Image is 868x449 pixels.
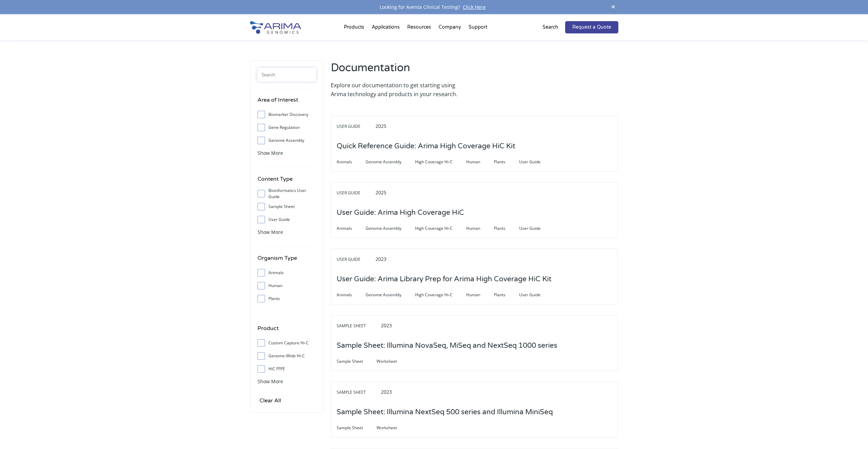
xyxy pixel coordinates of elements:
label: Human [258,281,316,291]
h3: Quick Reference Guide: Arima High Coverage HiC Kit [337,136,515,157]
h4: Product [258,324,316,338]
h3: Sample Sheet: Illumina NextSeq 500 series and Illumina MiniSeq [337,402,553,423]
a: Click Here [460,4,488,10]
span: High Coverage Hi-C [415,291,466,299]
span: Plants [494,224,519,233]
h4: Organism Type [258,254,316,268]
a: Sample Sheet: Illumina NextSeq 500 series and Illumina MiniSeq [337,408,553,416]
div: Looking for Aventa Clinical Testing? [250,3,618,12]
img: Arima-Genomics-logo [250,21,301,34]
label: Custom Capture Hi-C [258,338,316,348]
label: Sample Sheet [258,201,316,212]
span: 2023 [381,322,392,329]
span: 2023 [381,389,392,395]
h4: Content Type [258,175,316,189]
a: User Guide: Arima High Coverage HiC [337,209,464,216]
span: Sample Sheet [337,424,377,432]
span: Genome Assembly [366,158,415,166]
span: Worksheet [377,424,411,432]
h4: Area of Interest [258,95,316,109]
p: Search [543,23,558,32]
span: 2025 [376,123,386,129]
h3: User Guide: Arima High Coverage HiC [337,202,464,223]
span: 2023 [376,256,386,262]
input: Clear All [258,396,283,405]
span: High Coverage Hi-C [415,158,466,166]
label: Genome-Wide Hi-C [258,351,316,361]
span: Worksheet [377,357,411,365]
span: User Guide [337,189,374,197]
label: User Guide [258,214,316,225]
span: Genome Assembly [366,224,415,233]
span: Show More [258,150,283,156]
span: User Guide [337,255,374,264]
span: Animals [337,224,366,233]
a: Request a Quote [565,21,618,33]
span: Show More [258,229,283,235]
span: User Guide [519,224,554,233]
a: User Guide: Arima Library Prep for Arima High Coverage HiC Kit [337,275,551,283]
span: Show More [258,378,283,385]
span: User Guide [519,158,554,166]
p: Explore our documentation to get starting using Arima technology and products in your research. [331,81,471,99]
span: 2025 [376,189,386,196]
label: Bioinformatics User Guide [258,189,316,199]
span: Sample Sheet [337,388,380,396]
a: Sample Sheet: Illumina NovaSeq, MiSeq and NextSeq 1000 series [337,342,557,349]
span: Human [466,224,494,233]
span: Sample Sheet [337,322,380,330]
span: Plants [494,158,519,166]
span: Human [466,158,494,166]
input: Search [258,68,316,81]
span: User Guide [519,291,554,299]
span: Animals [337,291,366,299]
h3: Sample Sheet: Illumina NovaSeq, MiSeq and NextSeq 1000 series [337,335,557,356]
span: Plants [494,291,519,299]
label: Animals [258,268,316,278]
h2: Documentation [331,60,471,81]
span: Genome Assembly [366,291,415,299]
label: Genome Assembly [258,135,316,146]
span: Animals [337,158,366,166]
span: Sample Sheet [337,357,377,365]
label: HiC FFPE [258,364,316,374]
span: User Guide [337,122,374,131]
label: Plants [258,294,316,304]
span: High Coverage Hi-C [415,224,466,233]
span: Human [466,291,494,299]
h3: User Guide: Arima Library Prep for Arima High Coverage HiC Kit [337,269,551,290]
label: Biomarker Discovery [258,109,316,120]
a: Quick Reference Guide: Arima High Coverage HiC Kit [337,143,515,150]
label: Gene Regulation [258,122,316,133]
